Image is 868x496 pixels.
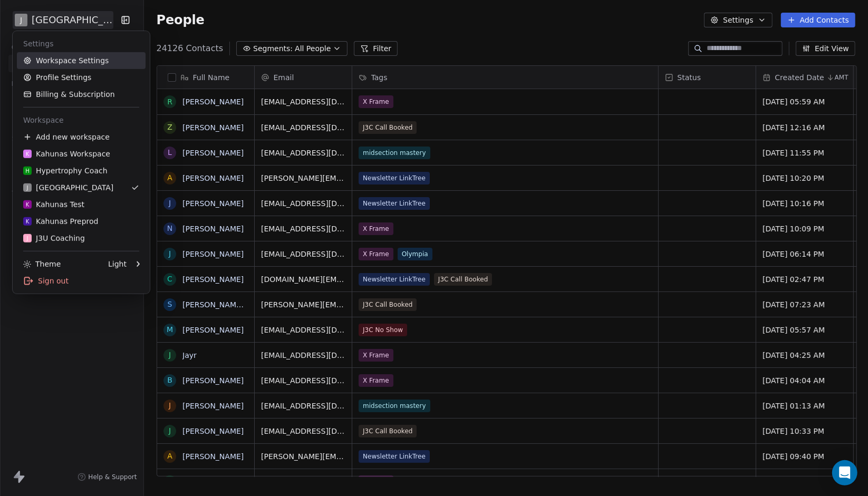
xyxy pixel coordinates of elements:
span: H [25,167,30,174]
a: Billing & Subscription [17,86,146,103]
div: Kahunas Test [23,199,84,210]
span: K [26,150,30,158]
div: Add new workspace [17,129,146,145]
a: Workspace Settings [17,52,146,69]
a: Profile Settings [17,69,146,86]
div: Kahunas Preprod [23,216,99,227]
div: Light [108,259,127,269]
span: J [27,183,28,191]
span: J [27,234,28,242]
div: J3U Coaching [23,233,85,244]
span: K [26,200,30,208]
div: Settings [17,35,146,52]
div: Theme [23,259,61,269]
div: Kahunas Workspace [23,149,110,159]
div: [GEOGRAPHIC_DATA] [23,182,113,193]
div: Sign out [17,273,146,289]
div: Workspace [17,112,146,129]
div: Hypertrophy Coach [23,166,108,176]
span: K [26,217,30,225]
